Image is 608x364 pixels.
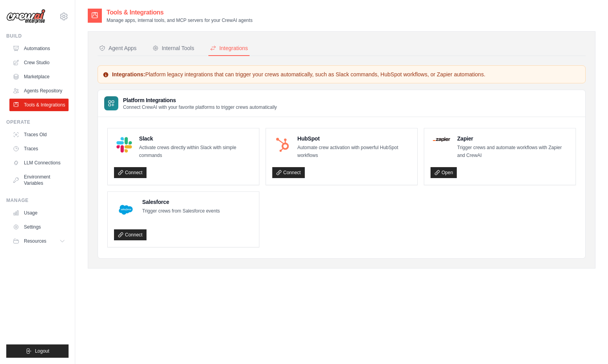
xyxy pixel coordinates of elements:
a: Marketplace [9,70,69,83]
a: Traces [9,142,69,155]
img: Zapier Logo [433,137,450,142]
p: Connect CrewAI with your favorite platforms to trigger crews automatically [123,104,277,110]
a: Settings [9,221,69,233]
button: Internal Tools [151,41,196,56]
button: Resources [9,235,69,247]
p: Trigger crews from Salesforce events [142,207,220,215]
h4: Slack [139,135,253,142]
p: Platform legacy integrations that can trigger your crews automatically, such as Slack commands, H... [103,70,581,78]
a: Tools & Integrations [9,99,69,111]
div: Agent Apps [99,44,137,52]
a: Open [431,167,457,178]
p: Trigger crews and automate workflows with Zapier and CrewAI [457,144,569,159]
a: Usage [9,207,69,219]
a: Agents Repository [9,85,69,97]
div: Build [6,33,69,39]
div: Integrations [210,44,248,52]
button: Agent Apps [98,41,138,56]
div: Manage [6,197,69,204]
a: Connect [272,167,305,178]
span: Logout [35,348,49,354]
img: HubSpot Logo [275,137,290,153]
a: LLM Connections [9,157,69,169]
h4: HubSpot [297,135,411,142]
a: Automations [9,42,69,55]
a: Connect [114,229,147,240]
div: Internal Tools [152,44,194,52]
p: Manage apps, internal tools, and MCP servers for your CrewAI agents [107,17,253,23]
button: Integrations [208,41,250,56]
h4: Salesforce [142,198,220,206]
img: Slack Logo [116,137,132,153]
button: Logout [6,344,69,358]
strong: Integrations: [112,71,145,77]
h3: Platform Integrations [123,96,277,104]
a: Traces Old [9,128,69,141]
h4: Zapier [457,135,569,142]
a: Crew Studio [9,56,69,69]
img: Logo [6,9,45,24]
h2: Tools & Integrations [107,8,253,17]
a: Environment Variables [9,171,69,189]
span: Resources [24,238,46,244]
p: Automate crew activation with powerful HubSpot workflows [297,144,411,159]
img: Salesforce Logo [116,200,135,219]
a: Connect [114,167,147,178]
p: Activate crews directly within Slack with simple commands [139,144,253,159]
div: Operate [6,119,69,125]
